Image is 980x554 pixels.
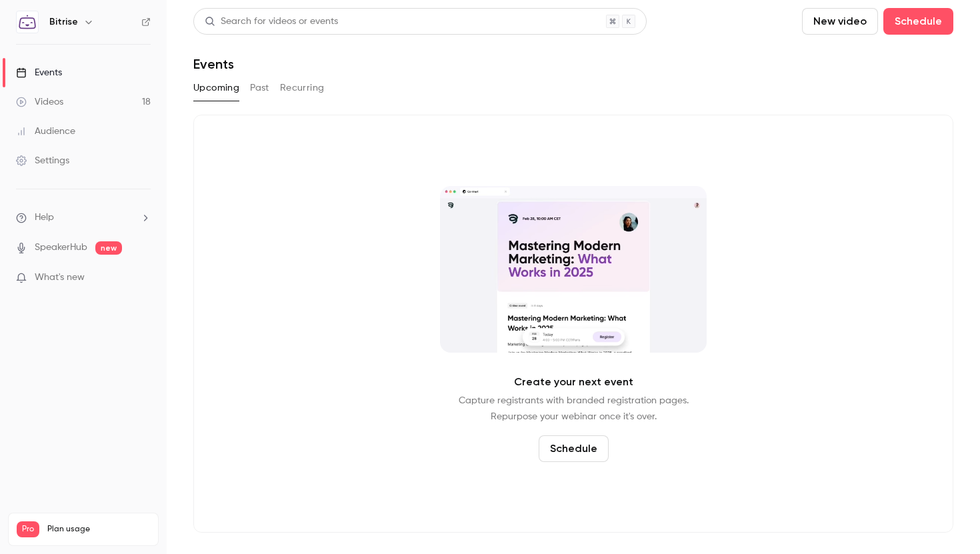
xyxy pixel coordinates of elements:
div: Audience [16,125,75,138]
div: Videos [16,95,63,109]
img: Bitrise [17,11,38,33]
button: Past [250,77,269,99]
p: Create your next event [514,374,633,390]
button: Recurring [280,77,325,99]
span: 18 [122,539,129,547]
span: Pro [17,521,39,537]
li: help-dropdown-opener [16,211,151,225]
span: new [95,241,122,255]
span: What's new [35,271,85,285]
iframe: Noticeable Trigger [135,272,151,284]
div: Events [16,66,62,79]
div: Search for videos or events [205,15,338,29]
p: / 300 [122,537,150,549]
button: Schedule [883,8,953,35]
p: Videos [17,537,42,549]
h1: Events [193,56,234,72]
button: Schedule [539,435,609,462]
div: Settings [16,154,69,167]
span: Help [35,211,54,225]
button: Upcoming [193,77,239,99]
p: Capture registrants with branded registration pages. Repurpose your webinar once it's over. [459,393,689,425]
h6: Bitrise [49,15,78,29]
button: New video [802,8,878,35]
span: Plan usage [47,524,150,535]
a: SpeakerHub [35,241,87,255]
